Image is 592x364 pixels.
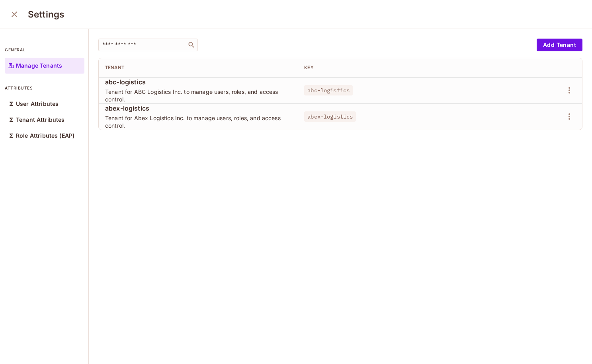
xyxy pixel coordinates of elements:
p: general [5,47,84,53]
span: Tenant for Abex Logistics Inc. to manage users, roles, and access control. [105,114,291,129]
p: attributes [5,85,84,91]
span: Tenant for ABC Logistics Inc. to manage users, roles, and access control. [105,88,291,103]
div: Key [304,64,490,71]
div: Tenant [105,64,291,71]
p: Manage Tenants [16,62,62,69]
p: Role Attributes (EAP) [16,132,74,139]
h3: Settings [28,9,64,20]
span: abex-logistics [105,104,291,113]
button: Add Tenant [537,39,582,51]
span: abex-logistics [304,111,356,122]
p: User Attributes [16,101,59,107]
p: Tenant Attributes [16,117,65,123]
span: abc-logistics [105,78,291,86]
button: close [6,6,22,22]
span: abc-logistics [304,85,353,95]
